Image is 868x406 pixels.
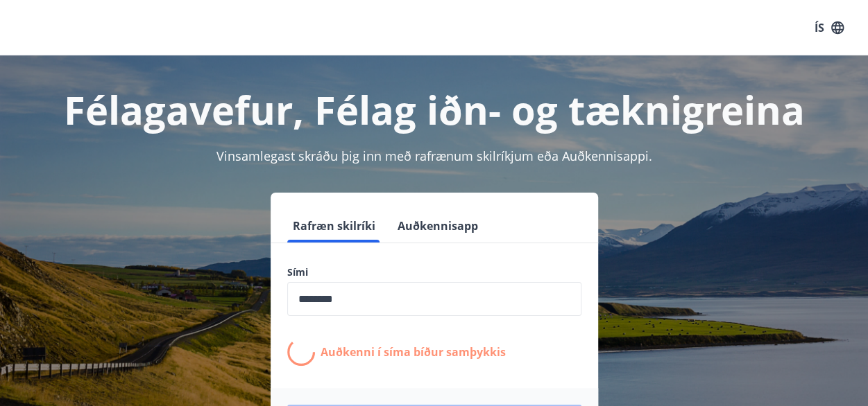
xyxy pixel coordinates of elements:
[807,15,851,40] button: ÍS
[392,209,484,242] button: Auðkennisapp
[321,344,506,360] p: Auðkenni í síma bíður samþykkis
[17,83,851,136] h1: Félagavefur, Félag iðn- og tæknigreina
[216,148,652,164] span: Vinsamlegast skráðu þig inn með rafrænum skilríkjum eða Auðkennisappi.
[287,265,581,279] label: Sími
[287,209,381,242] button: Rafræn skilríki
